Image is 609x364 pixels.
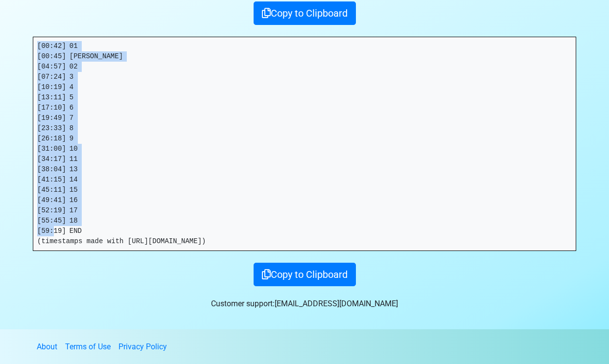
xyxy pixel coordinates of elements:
[37,342,57,351] a: About
[65,342,111,351] a: Terms of Use
[254,1,356,25] button: Copy to Clipboard
[118,342,167,351] a: Privacy Policy
[254,263,356,286] button: Copy to Clipboard
[33,37,576,250] pre: [00:42] 01 [00:45] [PERSON_NAME] [04:57] 02 [07:24] 3 [10:19] 4 [13:11] 5 [17:10] 6 [19:49] 7 [23...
